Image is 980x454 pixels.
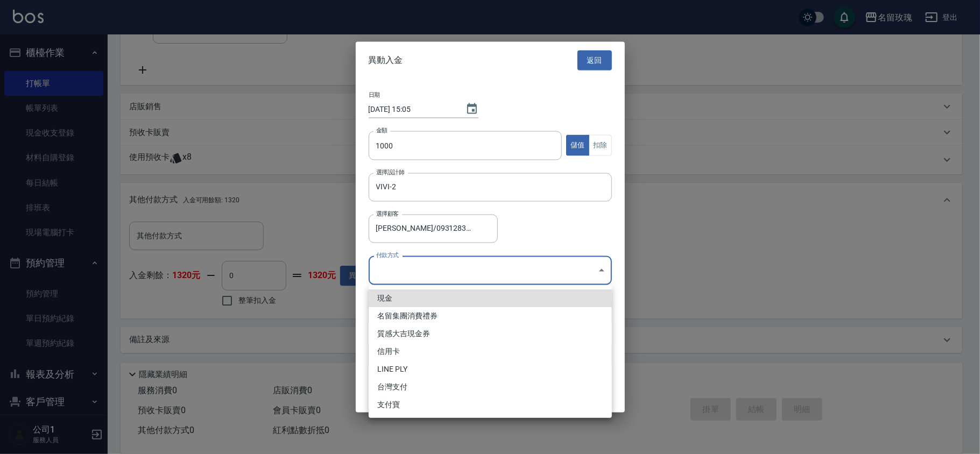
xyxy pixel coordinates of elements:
[369,396,612,414] li: 支付寶
[369,325,612,343] li: 質感大吉現金券
[369,360,612,378] li: LINE PLY
[369,343,612,360] li: 信用卡
[369,378,612,396] li: 台灣支付
[369,289,612,307] li: 現金
[369,307,612,325] li: 名留集團消費禮券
